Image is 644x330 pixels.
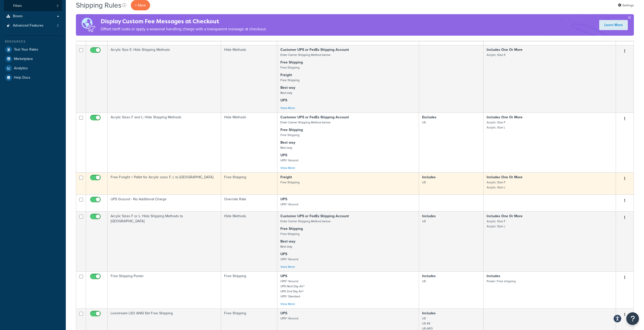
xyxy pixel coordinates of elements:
[108,211,221,271] td: Acrylic Sizes F or L: Hide Shipping Methods to [GEOGRAPHIC_DATA]
[221,194,277,211] td: Override Rate
[422,279,426,283] small: US
[108,271,221,309] td: Free Shipping Poster
[422,174,436,180] strong: Includes
[280,60,303,65] strong: Free Shipping
[280,91,292,95] small: Best way
[280,166,295,170] a: View More
[422,115,437,120] strong: Excludes
[280,115,349,120] strong: Customer UPS or FedEx Shipping Account
[280,65,300,70] small: Free Shipping
[280,257,298,261] small: UPS® Ground
[4,12,62,21] a: Boxes
[487,120,506,130] small: Acrylic: Size F Acrylic: Size L
[101,26,267,33] p: Offset tariff costs or apply a seasonal handling charge with a transparent message at checkout.
[422,120,426,125] small: US
[280,311,287,316] strong: UPS
[13,14,23,18] span: Boxes
[4,21,62,30] a: Advanced Features 2
[280,47,349,52] strong: Customer UPS or FedEx Shipping Account
[487,273,500,279] strong: Includes
[487,213,523,219] strong: Includes One Or More
[108,45,221,113] td: Acrylic Size E: Hide Shipping Methods
[221,211,277,271] td: Hide Methods
[280,85,295,90] strong: Best way
[280,174,292,180] strong: Freight
[280,239,295,244] strong: Best way
[280,302,295,306] a: View More
[108,113,221,172] td: Acrylic Sizes F and L: Hide Shipping Methods
[221,271,277,309] td: Free Shipping
[280,180,300,185] small: Free Shipping
[422,273,436,279] strong: Includes
[57,4,58,8] span: 3
[221,113,277,172] td: Hide Methods
[280,72,292,78] strong: Freight
[280,316,298,321] small: UPS® Ground
[280,98,287,103] strong: UPS
[13,24,44,28] span: Advanced Features
[280,279,305,299] small: UPS® Ground UPS Next Day Air® UPS 2nd Day Air® UPS® Standard
[280,196,287,202] strong: UPS
[4,39,62,44] div: Resources
[4,1,62,11] a: Filters 3
[221,45,277,113] td: Hide Methods
[280,265,295,269] a: View More
[4,45,62,54] a: Test Your Rates
[487,180,506,190] small: Acrylic: Size F Acrylic: Size L
[14,66,28,71] span: Analytics
[57,24,59,28] span: 2
[221,172,277,194] td: Free Shipping
[280,120,330,125] small: Enter Carrier Shipping Method below
[487,219,506,229] small: Acrylic: Size F Acrylic: Size L
[101,17,267,26] h4: Display Custom Fee Messages at Checkout
[4,21,62,30] li: Advanced Features
[487,279,516,283] small: Poster: Free shipping
[108,194,221,211] td: UPS Ground - No Additional Charge
[280,251,287,257] strong: UPS
[599,20,628,30] a: Learn More
[280,226,303,231] strong: Free Shipping
[280,133,300,137] small: Free Shipping
[76,0,121,10] h1: Shipping Rules
[4,64,62,73] a: Analytics
[108,172,221,194] td: Free Freight + Pallet for Acrylic sizes F, L to [GEOGRAPHIC_DATA]
[13,4,22,8] span: Filters
[76,14,101,36] img: duties-banner-06bc72dcb5fe05cb3f9472aba00be2ae8eb53ab6f0d8bb03d382ba314ac3c341.png
[422,213,436,219] strong: Includes
[280,202,298,207] small: UPS® Ground
[4,1,62,11] li: Filters
[280,219,330,224] small: Enter Carrier Shipping Method below
[280,127,303,133] strong: Free Shipping
[280,244,292,249] small: Best way
[280,78,300,82] small: Free Shipping
[422,180,426,185] small: US
[14,76,30,80] span: Help Docs
[280,158,298,163] small: UPS® Ground
[487,174,523,180] strong: Includes One Or More
[422,311,436,316] strong: Includes
[618,2,634,9] a: Settings
[487,53,506,57] small: Acrylic: Size E
[14,57,33,61] span: Marketplace
[4,73,62,82] a: Help Docs
[280,232,300,236] small: Free Shipping
[280,152,287,158] strong: UPS
[280,106,295,110] a: View More
[280,53,330,57] small: Enter Carrier Shipping Method below
[280,145,292,150] small: Best way
[4,54,62,63] a: Marketplace
[280,273,287,279] strong: UPS
[422,219,426,224] small: US
[487,115,523,120] strong: Includes One Or More
[487,47,523,52] strong: Includes One Or More
[280,140,295,145] strong: Best way
[280,213,349,219] strong: Customer UPS or FedEx Shipping Account
[14,48,38,52] span: Test Your Rates
[626,312,639,325] button: Open Resource Center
